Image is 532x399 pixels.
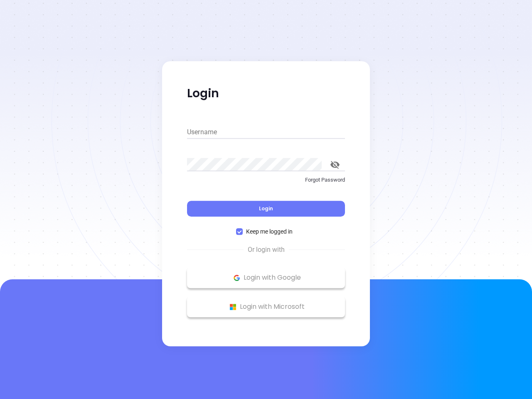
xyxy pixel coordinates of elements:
img: Microsoft Logo [228,302,238,312]
button: toggle password visibility [325,155,345,175]
p: Login with Google [191,271,341,284]
button: Microsoft Logo Login with Microsoft [187,296,345,317]
img: Google Logo [232,273,242,283]
p: Login with Microsoft [191,300,341,313]
a: Forgot Password [187,176,345,191]
p: Login [187,86,345,101]
p: Forgot Password [187,176,345,184]
button: Google Logo Login with Google [187,267,345,288]
button: Login [187,201,345,217]
span: Login [259,205,273,212]
span: Or login with [244,245,289,255]
span: Keep me logged in [243,227,296,236]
